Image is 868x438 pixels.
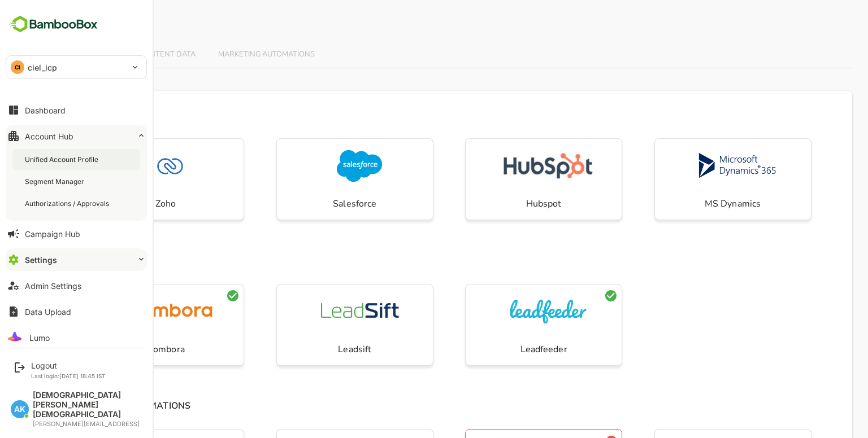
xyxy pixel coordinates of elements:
[16,393,813,413] h4: MARKETING AUTOMATIONS
[25,155,101,164] div: Unified Account Profile
[431,143,587,191] button: logo not loaded...
[25,281,81,291] div: Admin Settings
[657,143,737,189] img: logo not loaded...
[33,391,141,419] div: [DEMOGRAPHIC_DATA][PERSON_NAME][DEMOGRAPHIC_DATA]
[6,326,147,349] button: Lumo
[29,333,50,343] div: Lumo
[458,143,559,189] img: logo not loaded...
[116,197,136,211] p: Zoho
[68,50,86,59] span: CRM
[31,373,106,379] p: Last login: [DATE] 18:45 IST
[80,289,181,334] img: logo not loaded...
[16,248,813,268] h4: INTENT DATA
[458,289,559,334] img: logo not loaded...
[108,50,156,59] span: INTENT DATA
[269,289,371,334] img: logo not loaded...
[6,222,147,245] button: Campaign Hub
[25,106,66,115] div: Dashboard
[6,248,147,271] button: Settings
[27,50,45,59] span: ALL
[107,343,145,356] p: Bombora
[487,197,522,211] p: Hubspot
[298,343,332,356] p: Leadsift
[6,125,147,147] button: Account Hub
[53,289,209,337] button: logo not loaded...
[6,99,147,121] button: Dashboard
[25,132,73,141] div: Account Hub
[25,229,80,239] div: Campaign Hub
[16,41,813,68] div: wrapped label tabs example
[11,60,24,74] div: CI
[6,274,147,297] button: Admin Settings
[179,50,275,59] span: MARKETING AUTOMATIONS
[242,289,398,337] button: logo not loaded...
[6,300,147,323] button: Data Upload
[16,14,813,27] p: Integration Setup
[665,197,721,211] p: MS Dynamics
[6,56,146,78] div: CIciel_icp
[31,361,106,370] div: Logout
[33,421,141,428] div: [PERSON_NAME][EMAIL_ADDRESS]
[28,62,57,73] p: ciel_icp
[53,143,209,191] button: logo not loaded...
[242,143,398,191] button: logo not loaded...
[25,307,71,317] div: Data Upload
[25,199,111,208] div: Authorizations / Approvals
[16,103,813,122] h4: CRM
[297,143,342,189] img: logo not loaded...
[620,143,776,191] button: logo not loaded...
[25,177,86,186] div: Segment Manager
[25,255,57,265] div: Settings
[6,14,101,35] img: BambooboxFullLogoMark.5f36c76dfaba33ec1ec1367b70bb1252.svg
[293,197,337,211] p: Salesforce
[81,143,181,189] img: logo not loaded...
[481,343,528,356] p: Leadfeeder
[431,289,587,337] button: logo not loaded...
[11,400,29,418] div: AK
